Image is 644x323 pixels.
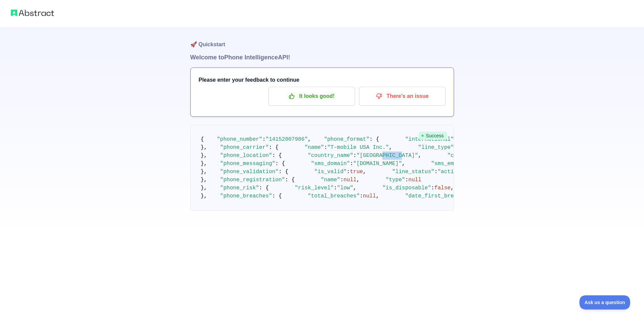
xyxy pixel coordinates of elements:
[321,177,340,183] span: "name"
[392,169,434,175] span: "line_status"
[356,153,418,159] span: "[GEOGRAPHIC_DATA]"
[353,185,357,191] span: ,
[220,144,269,151] span: "phone_carrier"
[359,87,446,106] button: There's an issue
[190,53,454,62] h1: Welcome to Phone Intelligence API!
[220,161,275,167] span: "phone_messaging"
[324,144,327,151] span: :
[308,193,360,199] span: "total_breaches"
[434,185,451,191] span: false
[419,132,447,140] span: Success
[447,153,493,159] span: "country_code"
[259,185,269,191] span: : {
[217,136,262,142] span: "phone_number"
[324,136,369,142] span: "phone_format"
[451,185,454,191] span: ,
[308,136,311,142] span: ,
[190,27,454,53] h1: 🚀 Quickstart
[272,153,282,159] span: : {
[434,169,438,175] span: :
[279,169,288,175] span: : {
[364,90,440,102] p: There's an issue
[308,153,353,159] span: "country_name"
[402,161,405,167] span: ,
[382,185,431,191] span: "is_disposable"
[201,136,204,142] span: {
[408,177,421,183] span: null
[311,161,350,167] span: "sms_domain"
[437,169,463,175] span: "active"
[363,169,366,175] span: ,
[285,177,295,183] span: : {
[350,169,363,175] span: true
[269,144,279,151] span: : {
[363,193,376,199] span: null
[199,76,446,84] h3: Please enter your feedback to continue
[334,185,337,191] span: :
[376,193,379,199] span: ,
[327,144,389,151] span: "T-mobile USA Inc."
[347,169,350,175] span: :
[272,193,282,199] span: : {
[273,90,350,102] p: It looks good!
[305,144,324,151] span: "name"
[405,193,473,199] span: "date_first_breached"
[220,177,285,183] span: "phone_registration"
[418,153,422,159] span: ,
[340,177,343,183] span: :
[356,177,360,183] span: ,
[266,136,308,142] span: "14152007986"
[353,153,357,159] span: :
[343,177,356,183] span: null
[431,161,467,167] span: "sms_email"
[579,295,630,309] iframe: Toggle Customer Support
[262,136,266,142] span: :
[220,193,272,199] span: "phone_breaches"
[350,161,353,167] span: :
[337,185,353,191] span: "low"
[353,161,402,167] span: "[DOMAIN_NAME]"
[220,185,259,191] span: "phone_risk"
[389,144,392,151] span: ,
[405,136,454,142] span: "international"
[295,185,334,191] span: "risk_level"
[11,8,54,18] img: Abstract logo
[275,161,285,167] span: : {
[268,87,355,106] button: It looks good!
[405,177,408,183] span: :
[314,169,347,175] span: "is_valid"
[220,169,279,175] span: "phone_validation"
[418,144,454,151] span: "line_type"
[431,185,434,191] span: :
[360,193,363,199] span: :
[220,153,272,159] span: "phone_location"
[369,136,379,142] span: : {
[386,177,405,183] span: "type"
